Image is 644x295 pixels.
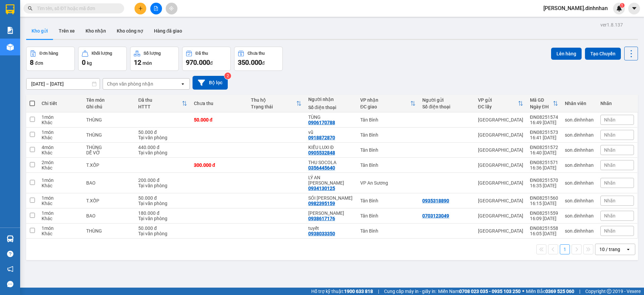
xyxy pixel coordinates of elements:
[565,147,594,153] div: son.dinhnhan
[545,289,574,294] strong: 0369 525 060
[604,147,615,153] span: Nhãn
[530,145,558,150] div: ĐN08251572
[360,180,416,186] div: VP An Sương
[154,6,158,11] span: file-add
[42,150,79,155] div: Khác
[42,120,79,125] div: Khác
[475,95,527,112] th: Toggle SortBy
[42,130,79,135] div: 1 món
[360,198,416,203] div: Tân Bình
[628,3,640,14] button: caret-down
[565,132,594,138] div: son.dinhnhan
[138,145,187,150] div: 440.000 đ
[530,226,558,231] div: ĐN08251558
[478,180,523,186] div: [GEOGRAPHIC_DATA]
[87,60,92,66] span: kg
[585,48,621,60] button: Tạo Chuyến
[551,48,582,60] button: Lên hàng
[138,210,187,216] div: 180.000 đ
[251,104,296,109] div: Trạng thái
[193,76,228,90] button: Bộ lọc
[308,150,335,155] div: 0905532848
[42,165,79,170] div: Khác
[251,97,296,103] div: Thu hộ
[6,4,14,14] img: logo-vxr
[565,228,594,234] div: son.dinhnhan
[360,117,416,122] div: Tân Bình
[522,290,524,293] span: ⚪️
[565,117,594,122] div: son.dinhnhan
[308,97,354,102] div: Người nhận
[138,178,187,183] div: 200.000 đ
[138,104,182,109] div: HTTT
[42,216,79,221] div: Khác
[308,210,354,216] div: LONG VŨ
[234,47,283,71] button: Chưa thu350.000đ
[7,266,13,272] span: notification
[248,51,265,56] div: Chưa thu
[86,132,132,138] div: THÙNG
[42,210,79,216] div: 1 món
[248,95,305,112] th: Toggle SortBy
[530,135,558,140] div: 16:41 [DATE]
[530,160,558,165] div: ĐN08251571
[86,228,132,234] div: THÙNG
[360,228,416,234] div: Tân Bình
[308,186,335,191] div: 0934130125
[565,162,594,168] div: son.dinhnhan
[149,23,187,39] button: Hàng đã giao
[384,288,436,295] span: Cung cấp máy in - giấy in:
[180,81,185,87] svg: open
[308,165,335,170] div: 0356445640
[138,150,187,155] div: Tại văn phòng
[86,145,132,150] div: THÙNG
[42,178,79,183] div: 1 món
[28,6,33,11] span: search
[311,288,373,295] span: Hỗ trợ kỹ thuật:
[604,198,615,203] span: Nhãn
[7,27,14,34] img: solution-icon
[42,195,79,201] div: 1 món
[42,231,79,236] div: Khác
[422,97,471,103] div: Người gửi
[7,251,13,257] span: question-circle
[224,72,231,79] sup: 2
[579,288,580,295] span: |
[599,246,620,253] div: 10 / trang
[42,101,79,106] div: Chi tiết
[422,198,449,203] div: 0935318890
[138,130,187,135] div: 50.000 đ
[308,175,354,186] div: LÝ AN SƯƠNG
[360,162,416,168] div: Tân Bình
[565,180,594,186] div: son.dinhnhan
[86,162,132,168] div: T.XỐP
[169,6,174,11] span: aim
[134,58,141,66] span: 12
[182,47,231,71] button: Đã thu970.000đ
[360,213,416,218] div: Tân Bình
[7,235,14,242] img: warehouse-icon
[86,97,132,103] div: Tên món
[616,5,622,11] img: icon-new-feature
[565,213,594,218] div: son.dinhnhan
[262,60,265,66] span: đ
[308,231,335,236] div: 0938033350
[527,95,561,112] th: Toggle SortBy
[530,183,558,188] div: 16:35 [DATE]
[360,97,410,103] div: VP nhận
[42,160,79,165] div: 2 món
[308,145,354,150] div: KIỀU LUXI Đ
[308,130,354,135] div: vũ
[42,201,79,206] div: Khác
[186,58,210,66] span: 970.000
[86,213,132,218] div: BAO
[621,3,623,8] span: 1
[530,210,558,216] div: ĐN08251559
[7,281,13,287] span: message
[92,51,112,56] div: Khối lượng
[530,114,558,120] div: ĐN08251574
[138,216,187,221] div: Tại văn phòng
[37,5,116,12] input: Tìm tên, số ĐT hoặc mã đơn
[35,60,43,66] span: đơn
[86,104,132,109] div: Ghi chú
